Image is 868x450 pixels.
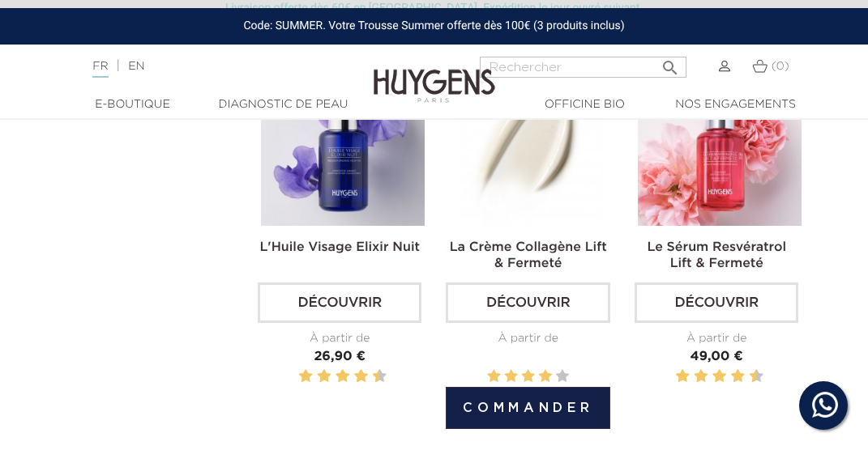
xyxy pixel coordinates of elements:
[84,57,349,76] div: |
[697,367,705,387] label: 4
[647,241,786,270] a: Le Sérum Resvératrol Lift & Fermeté
[450,241,607,270] a: La Crème Collagène Lift & Fermeté
[678,367,686,387] label: 2
[58,96,208,113] a: E-Boutique
[691,350,743,363] span: 49,00 €
[351,367,353,387] label: 7
[522,367,535,387] label: 3
[314,350,366,363] span: 26,90 €
[716,367,724,387] label: 6
[446,330,609,347] div: À partir de
[320,367,328,387] label: 4
[261,62,425,226] img: L'Huile Visage Elixir Nuit
[661,53,680,73] i: 
[746,367,749,387] label: 9
[258,282,421,323] a: Découvrir
[487,367,500,387] label: 1
[504,367,517,387] label: 2
[635,282,798,323] a: Découvrir
[446,282,609,323] a: Découvrir
[332,367,335,387] label: 5
[752,367,760,387] label: 10
[301,367,310,387] label: 2
[370,367,372,387] label: 9
[296,367,298,387] label: 1
[510,96,661,113] a: Officine Bio
[728,367,730,387] label: 7
[128,61,144,72] a: EN
[259,241,420,254] a: L'Huile Visage Elixir Nuit
[656,52,685,74] button: 
[375,367,383,387] label: 10
[92,61,108,78] a: FR
[208,96,359,113] a: Diagnostic de peau
[673,367,675,387] label: 1
[691,367,693,387] label: 3
[556,367,569,387] label: 5
[480,57,686,78] input: Rechercher
[661,96,811,113] a: Nos engagements
[772,61,789,72] span: (0)
[258,330,421,347] div: À partir de
[357,367,366,387] label: 8
[339,367,347,387] label: 6
[709,367,712,387] label: 5
[635,330,798,347] div: À partir de
[374,43,495,105] img: Huygens
[539,367,552,387] label: 4
[734,367,742,387] label: 8
[638,62,802,226] img: Le Sérum Resvératrol Lift & Fermeté
[314,367,317,387] label: 3
[446,387,609,429] button: Commander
